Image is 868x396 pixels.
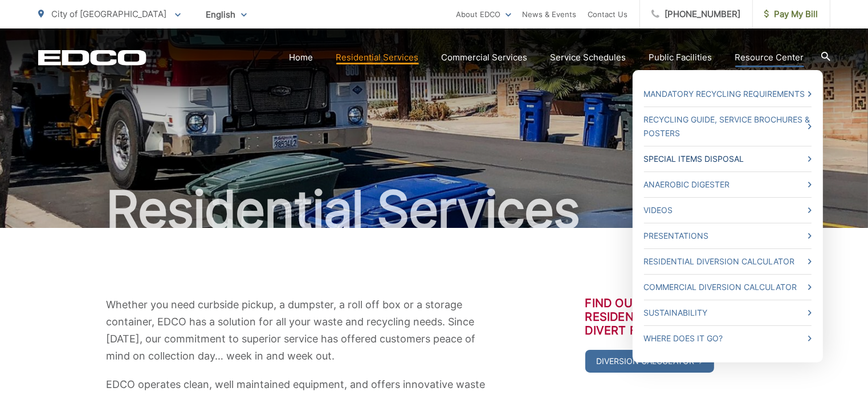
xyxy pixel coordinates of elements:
[585,296,762,337] h3: Find out how much residential waste you divert from the landfill
[735,51,804,64] a: Resource Center
[336,51,419,64] a: Residential Services
[644,113,812,140] a: Recycling Guide, Service Brochures & Posters
[551,51,626,64] a: Service Schedules
[198,5,255,25] span: English
[644,255,812,268] a: Residential Diversion Calculator
[644,87,812,101] a: Mandatory Recycling Requirements
[52,9,167,19] span: City of [GEOGRAPHIC_DATA]
[585,350,714,373] a: Diversion Calculator
[644,306,812,320] a: Sustainability
[457,7,511,21] a: About EDCO
[644,332,812,345] a: Where Does it Go?
[764,7,818,21] span: Pay My Bill
[290,51,313,64] a: Home
[107,296,488,365] p: Whether you need curbside pickup, a dumpster, a roll off box or a storage container, EDCO has a s...
[644,280,812,294] a: Commercial Diversion Calculator
[649,51,712,64] a: Public Facilities
[644,203,812,217] a: Videos
[588,7,628,21] a: Contact Us
[644,178,812,191] a: Anaerobic Digester
[644,152,812,166] a: Special Items Disposal
[38,181,830,238] h1: Residential Services
[523,7,577,21] a: News & Events
[38,50,146,66] a: EDCD logo. Return to the homepage.
[644,229,812,243] a: Presentations
[442,51,528,64] a: Commercial Services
